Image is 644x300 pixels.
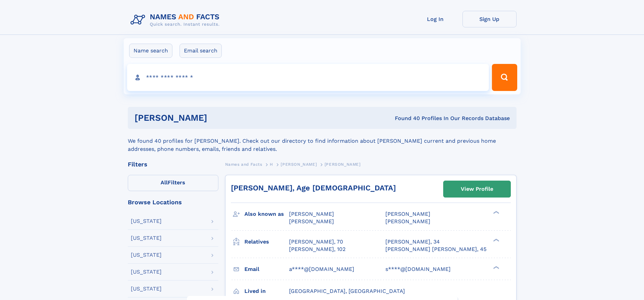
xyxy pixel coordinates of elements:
h3: Relatives [244,236,289,248]
div: Found 40 Profiles In Our Records Database [301,115,510,122]
h3: Lived in [244,285,289,297]
h3: Also known as [244,208,289,220]
span: All [161,179,168,186]
a: [PERSON_NAME], 102 [289,246,345,253]
div: [US_STATE] [131,286,162,292]
h3: Email [244,263,289,275]
label: Email search [180,44,222,58]
a: View Profile [444,181,510,197]
div: Browse Locations [128,199,218,205]
span: [PERSON_NAME] [385,218,430,225]
a: [PERSON_NAME] [281,160,317,168]
span: [GEOGRAPHIC_DATA], [GEOGRAPHIC_DATA] [289,288,405,294]
div: [US_STATE] [131,252,162,258]
a: Sign Up [462,11,517,27]
div: [US_STATE] [131,269,162,275]
h1: [PERSON_NAME] [135,114,301,122]
label: Filters [128,175,218,191]
input: search input [127,64,489,91]
label: Name search [129,44,172,58]
div: ❯ [492,265,500,270]
a: [PERSON_NAME] [PERSON_NAME], 45 [385,246,486,253]
a: [PERSON_NAME], Age [DEMOGRAPHIC_DATA] [231,184,396,192]
a: [PERSON_NAME], 70 [289,238,343,246]
div: We found 40 profiles for [PERSON_NAME]. Check out our directory to find information about [PERSON... [128,129,517,153]
span: H [270,162,273,167]
a: Log In [408,11,462,27]
span: [PERSON_NAME] [385,211,430,217]
div: ❯ [492,210,500,215]
div: ❯ [492,238,500,242]
span: [PERSON_NAME] [281,162,317,167]
img: Logo Names and Facts [128,11,225,29]
div: [US_STATE] [131,218,162,224]
a: Names and Facts [225,160,262,168]
span: [PERSON_NAME] [289,218,334,225]
a: H [270,160,273,168]
a: [PERSON_NAME], 34 [385,238,440,246]
div: View Profile [461,181,493,197]
div: Filters [128,161,218,167]
span: [PERSON_NAME] [289,211,334,217]
button: Search Button [492,64,517,91]
div: [US_STATE] [131,235,162,241]
span: [PERSON_NAME] [325,162,361,167]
